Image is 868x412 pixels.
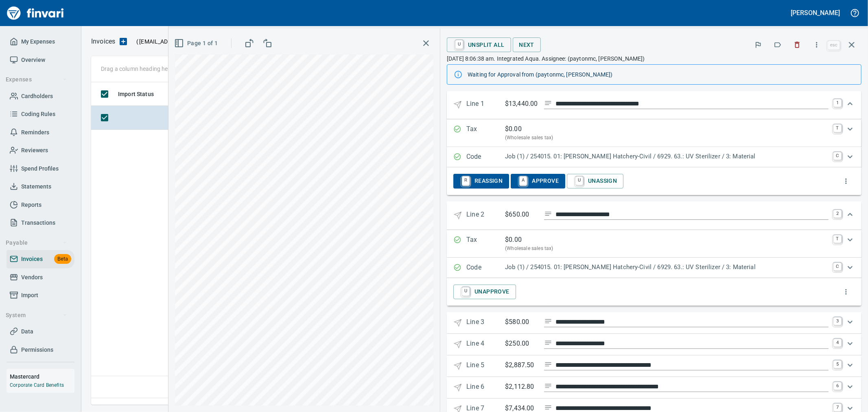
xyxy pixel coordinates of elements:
button: Discard [788,36,806,54]
span: Next [519,40,535,50]
span: Reviewers [21,145,48,156]
a: Spend Profiles [7,160,74,178]
a: Import [7,286,74,305]
a: 7 [833,403,842,412]
span: Import [21,290,38,300]
span: Invoices [21,254,43,264]
a: C [833,152,842,160]
a: Reports [7,196,74,214]
a: U [455,40,463,49]
button: Expenses [2,72,70,87]
div: Expand [447,91,861,119]
button: RReassign [453,174,509,188]
div: Expand [447,230,861,258]
h5: [PERSON_NAME] [791,9,840,17]
a: 1 [833,99,842,107]
div: Expand [447,377,861,399]
a: Cardholders [7,87,74,105]
span: System [6,310,67,320]
p: Job (1) / 254015. 01: [PERSON_NAME] Hatchery-Civil / 6929. 63.: UV Sterilizer / 3: Material [505,263,829,272]
span: Close invoice [826,35,861,55]
button: Flag [749,36,767,54]
p: $ 0.00 [505,235,522,245]
p: Line 1 [466,99,505,111]
span: Spend Profiles [21,164,59,174]
p: Tax [466,124,505,142]
p: Line 3 [466,317,505,329]
div: Expand [447,147,861,167]
a: My Expenses [7,33,74,51]
div: Expand [447,167,861,195]
span: Overview [21,55,45,65]
p: Drag a column heading here to group the table [101,65,220,73]
a: Permissions [7,341,74,359]
span: [EMAIL_ADDRESS][DOMAIN_NAME] [138,37,232,46]
p: Line 6 [466,382,505,394]
span: Import Status [118,89,164,99]
span: Coding Rules [21,109,55,119]
p: Code [466,152,505,162]
div: Expand [447,334,861,355]
button: AApprove [511,174,565,188]
a: 3 [833,317,842,325]
div: Waiting for Approval from (paytonmc, [PERSON_NAME]) [468,67,855,82]
p: Job (1) / 254015. 01: [PERSON_NAME] Hatchery-Civil / 6929. 63.: UV Sterilizer / 3: Material [505,152,829,161]
a: Coding Rules [7,105,74,123]
p: Tax [466,235,505,253]
span: Statements [21,182,51,192]
a: T [833,124,842,132]
p: $ 0.00 [505,124,522,134]
p: Line 4 [466,339,505,351]
p: $580.00 [505,317,538,327]
button: More [808,36,826,54]
button: Payable [2,235,70,250]
button: [PERSON_NAME] [789,7,842,19]
a: Reminders [7,123,74,142]
div: Expand [447,355,861,377]
p: Invoices [91,37,115,46]
span: Beta [54,254,71,264]
span: Permissions [21,345,53,355]
span: Unapprove [460,285,509,299]
a: U [575,176,583,185]
div: Expand [447,278,861,306]
button: UUnsplit All [447,37,511,52]
span: Page 1 of 1 [176,38,218,48]
span: Approve [517,174,559,188]
p: Line 2 [466,210,505,221]
a: 4 [833,339,842,347]
a: Overview [7,51,74,69]
span: Reassign [460,174,503,188]
div: Expand [447,258,861,278]
span: Reports [21,200,42,210]
span: Payable [6,238,67,248]
p: (Wholesale sales tax) [505,134,829,142]
a: A [519,176,527,185]
button: UUnassign [567,174,623,188]
a: 6 [833,382,842,390]
p: $250.00 [505,339,538,349]
span: Reminders [21,127,49,138]
p: ( ) [131,37,234,46]
span: My Expenses [21,37,55,47]
button: Labels [769,36,787,54]
p: [DATE] 8:06:38 am. Integrated Aqua. Assignee: (paytonmc, [PERSON_NAME]) [447,55,861,63]
a: InvoicesBeta [7,250,74,268]
span: Unsplit All [453,38,504,52]
button: Page 1 of 1 [173,36,221,51]
a: Corporate Card Benefits [10,382,64,388]
div: Expand [447,312,861,334]
a: Transactions [7,214,74,232]
a: 2 [833,210,842,218]
a: esc [828,41,840,50]
a: Data [7,322,74,341]
span: Import Status [118,89,154,99]
p: $2,112.80 [505,382,538,392]
span: Unassign [573,174,617,188]
span: Vendors [21,272,43,283]
button: Next [513,37,541,53]
button: More [837,283,855,301]
p: Code [466,263,505,273]
img: Finvari [5,3,66,23]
